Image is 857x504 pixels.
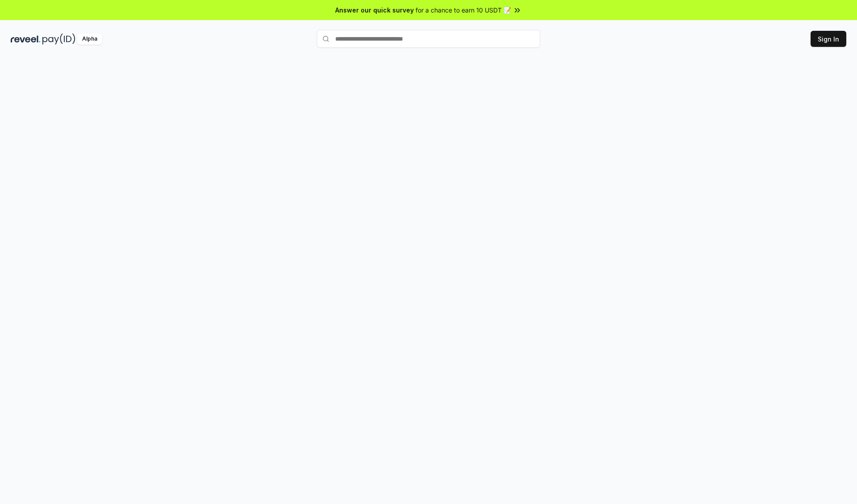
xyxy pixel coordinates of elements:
span: for a chance to earn 10 USDT 📝 [416,5,511,15]
div: Alpha [77,33,102,45]
img: reveel_dark [11,33,41,45]
img: pay_id [42,33,75,45]
span: Answer our quick survey [335,5,414,15]
button: Sign In [811,31,846,47]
